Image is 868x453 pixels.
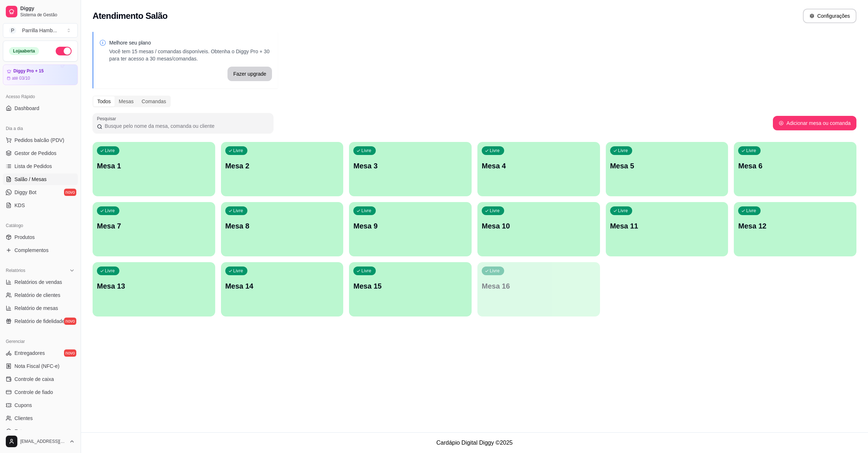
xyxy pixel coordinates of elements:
[20,439,66,444] span: [EMAIL_ADDRESS][DOMAIN_NAME]
[361,148,371,154] p: Livre
[93,202,215,256] button: LivreMesa 7
[14,376,54,383] span: Controle de caixa
[3,186,78,198] a: Diggy Botnovo
[3,289,78,301] a: Relatório de clientes
[221,142,344,196] button: LivreMesa 2
[477,262,600,316] button: LivreMesa 16
[3,3,78,20] a: DiggySistema de Gestão
[225,281,339,291] p: Mesa 14
[227,67,272,81] button: Fazer upgrade
[349,202,472,256] button: LivreMesa 9
[93,262,215,316] button: LivreMesa 13
[803,9,856,23] button: Configurações
[14,428,33,435] span: Estoque
[3,91,78,102] div: Acesso Rápido
[3,373,78,385] a: Controle de caixa
[3,134,78,146] button: Pedidos balcão (PDV)
[746,148,756,154] p: Livre
[93,142,215,196] button: LivreMesa 1
[738,221,852,231] p: Mesa 12
[3,386,78,398] a: Controle de fiado
[22,27,57,34] div: Parrilla Hamb ...
[734,202,856,256] button: LivreMesa 12
[3,123,78,134] div: Dia a dia
[3,23,78,38] button: Select a team
[773,116,856,130] button: Adicionar mesa ou comanda
[13,68,44,74] article: Diggy Pro + 15
[14,234,35,241] span: Produtos
[3,64,78,85] a: Diggy Pro + 15até 03/10
[14,305,58,312] span: Relatório de mesas
[14,291,60,299] span: Relatório de clientes
[97,221,211,231] p: Mesa 7
[3,360,78,372] a: Nota Fiscal (NFC-e)
[14,362,59,370] span: Nota Fiscal (NFC-e)
[490,268,500,274] p: Livre
[14,389,53,396] span: Controle de fiado
[482,281,596,291] p: Mesa 16
[105,208,115,214] p: Livre
[618,208,628,214] p: Livre
[738,161,852,171] p: Mesa 6
[3,336,78,347] div: Gerenciar
[225,221,339,231] p: Mesa 8
[606,202,728,256] button: LivreMesa 11
[14,105,39,112] span: Dashboard
[606,142,728,196] button: LivreMesa 5
[3,302,78,314] a: Relatório de mesas
[109,48,272,62] p: Você tem 15 mesas / comandas disponíveis. Obtenha o Diggy Pro + 30 para ter acesso a 30 mesas/com...
[105,148,115,154] p: Livre
[490,208,500,214] p: Livre
[734,142,856,196] button: LivreMesa 6
[225,161,339,171] p: Mesa 2
[3,315,78,327] a: Relatório de fidelidadenovo
[353,221,467,231] p: Mesa 9
[233,148,243,154] p: Livre
[3,200,78,211] a: KDS
[14,176,47,183] span: Salão / Mesas
[618,148,628,154] p: Livre
[746,208,756,214] p: Livre
[9,27,16,34] span: P
[477,202,600,256] button: LivreMesa 10
[353,281,467,291] p: Mesa 15
[105,268,115,274] p: Livre
[477,142,600,196] button: LivreMesa 4
[3,220,78,231] div: Catálogo
[56,47,72,55] button: Alterar Status
[3,433,78,450] button: [EMAIL_ADDRESS][DOMAIN_NAME]
[97,281,211,291] p: Mesa 13
[349,262,472,316] button: LivreMesa 15
[109,39,272,46] p: Melhore seu plano
[14,349,45,357] span: Entregadores
[93,96,115,106] div: Todos
[3,347,78,359] a: Entregadoresnovo
[361,208,371,214] p: Livre
[3,399,78,411] a: Cupons
[233,208,243,214] p: Livre
[102,122,269,130] input: Pesquisar
[3,231,78,243] a: Produtos
[14,202,25,209] span: KDS
[3,425,78,437] a: Estoque
[3,173,78,185] a: Salão / Mesas
[482,161,596,171] p: Mesa 4
[361,268,371,274] p: Livre
[14,189,37,196] span: Diggy Bot
[610,161,724,171] p: Mesa 5
[20,12,75,18] span: Sistema de Gestão
[97,161,211,171] p: Mesa 1
[14,163,52,170] span: Lista de Pedidos
[14,137,64,144] span: Pedidos balcão (PDV)
[81,432,868,453] footer: Cardápio Digital Diggy © 2025
[20,5,75,12] span: Diggy
[233,268,243,274] p: Livre
[482,221,596,231] p: Mesa 10
[3,147,78,159] a: Gestor de Pedidos
[349,142,472,196] button: LivreMesa 3
[3,102,78,114] a: Dashboard
[490,148,500,154] p: Livre
[14,318,65,325] span: Relatório de fidelidade
[115,96,137,106] div: Mesas
[14,415,33,422] span: Clientes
